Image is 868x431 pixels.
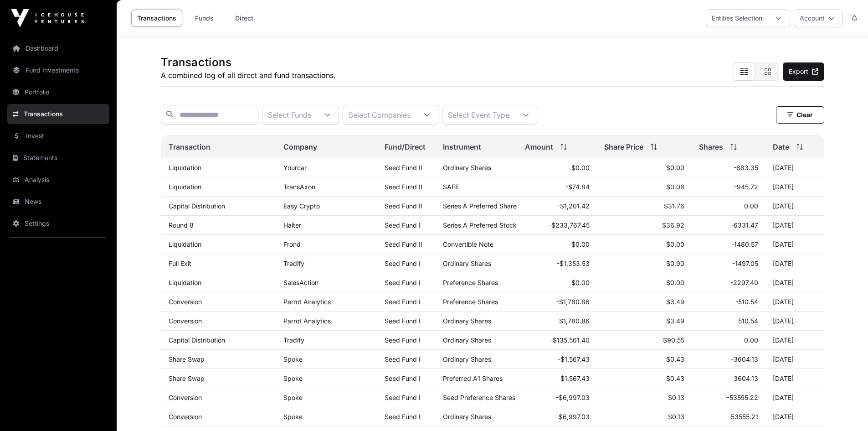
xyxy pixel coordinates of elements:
[7,104,109,124] a: Transactions
[443,394,515,401] span: Seed Preference Shares
[765,388,824,407] td: [DATE]
[283,164,307,171] a: Yourcar
[765,197,824,216] td: [DATE]
[765,158,824,177] td: [DATE]
[283,183,315,191] a: TransAxon
[518,369,597,388] td: $1,567.43
[776,106,824,124] button: Clear
[131,10,182,27] a: Transactions
[7,213,109,234] a: Settings
[385,336,421,344] a: Seed Fund I
[668,413,684,421] span: $0.13
[730,279,758,286] span: -2297.40
[442,105,515,124] div: Select Event Type
[663,336,684,344] span: $90.55
[7,38,109,58] a: Dashboard
[186,10,222,27] a: Funds
[765,331,824,350] td: [DATE]
[765,312,824,331] td: [DATE]
[169,355,205,363] a: Share Swap
[783,62,824,81] a: Export
[283,394,303,401] a: Spoke
[731,413,758,421] span: 53555.21
[443,298,498,306] span: Preference Shares
[262,105,317,124] div: Select Funds
[666,298,684,306] span: $3.49
[765,407,824,426] td: [DATE]
[385,279,421,286] a: Seed Fund I
[385,221,421,229] a: Seed Fund I
[443,240,493,248] span: Convertible Note
[443,279,498,286] span: Preference Shares
[666,374,684,382] span: $0.43
[169,394,202,401] a: Conversion
[385,394,421,401] a: Seed Fund I
[738,317,758,325] span: 510.54
[443,336,491,344] span: Ordinary Shares
[7,82,109,102] a: Portfolio
[518,312,597,331] td: $1,780.86
[727,394,758,401] span: -53555.22
[664,202,684,210] span: $31.76
[283,141,317,152] span: Company
[283,260,304,267] a: Tradify
[7,148,109,168] a: Statements
[518,292,597,312] td: -$1,780.86
[385,260,421,267] a: Seed Fund I
[525,141,553,152] span: Amount
[732,260,758,267] span: -1497.05
[169,413,202,421] a: Conversion
[443,221,517,229] span: Series A Preferred Stock
[343,105,416,124] div: Select Companies
[169,183,201,191] a: Liquidation
[794,9,842,27] button: Account
[518,235,597,254] td: $0.00
[283,298,331,306] a: Parrot Analytics
[773,141,789,152] span: Date
[822,387,868,431] iframe: Chat Widget
[744,202,758,210] span: 0.00
[518,273,597,292] td: $0.00
[443,413,491,421] span: Ordinary Shares
[734,183,758,191] span: -945.72
[443,164,491,171] span: Ordinary Shares
[443,141,481,152] span: Instrument
[385,240,422,248] a: Seed Fund II
[518,388,597,407] td: -$6,997.03
[283,202,320,210] a: Easy Crypto
[283,317,331,325] a: Parrot Analytics
[385,374,421,382] a: Seed Fund I
[443,374,503,382] span: Preferred A1 Shares
[734,374,758,382] span: 3604.13
[169,298,202,306] a: Conversion
[518,331,597,350] td: -$135,561.40
[765,369,824,388] td: [DATE]
[518,350,597,369] td: -$1,567.43
[283,355,303,363] a: Spoke
[385,164,422,171] a: Seed Fund II
[518,177,597,197] td: -$74.84
[666,260,684,267] span: $0.90
[385,355,421,363] a: Seed Fund I
[385,317,421,325] a: Seed Fund I
[169,374,205,382] a: Share Swap
[7,192,109,212] a: News
[518,216,597,235] td: -$233,767.45
[161,55,336,70] h1: Transactions
[731,240,758,248] span: -1480.57
[169,336,225,344] a: Capital Distribution
[283,221,301,229] a: Halter
[7,60,109,80] a: Fund Investments
[385,413,421,421] a: Seed Fund I
[731,355,758,363] span: -3604.13
[11,9,84,27] img: Icehouse Ventures Logo
[385,141,426,152] span: Fund/Direct
[706,10,768,27] div: Entities Selection
[443,202,517,210] span: Series A Preferred Share
[666,240,684,248] span: $0.00
[443,355,491,363] span: Ordinary Shares
[765,216,824,235] td: [DATE]
[666,164,684,171] span: $0.00
[443,317,491,325] span: Ordinary Shares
